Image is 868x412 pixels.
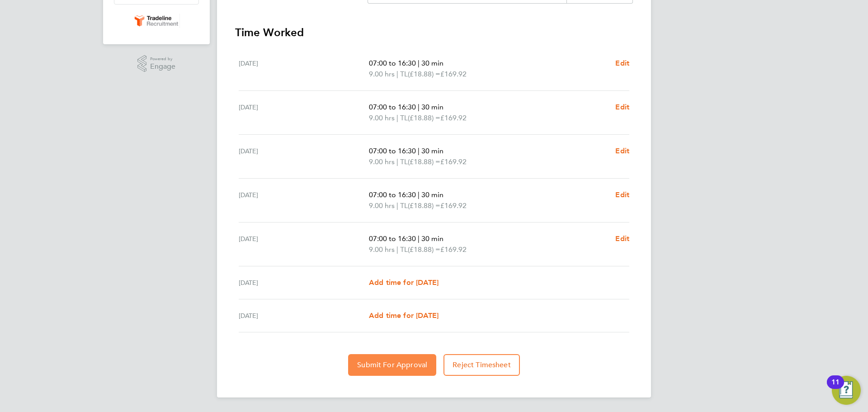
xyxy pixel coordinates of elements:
span: TL [400,244,408,255]
span: (£18.88) = [408,70,440,78]
span: 07:00 to 16:30 [369,234,416,243]
span: | [418,103,420,111]
span: | [396,201,398,210]
div: [DATE] [239,58,369,80]
span: (£18.88) = [408,201,440,210]
img: tradelinerecruitment-logo-retina.png [133,14,180,28]
span: | [418,59,420,67]
span: | [418,147,420,155]
span: 9.00 hrs [369,157,395,166]
a: Edit [615,58,629,69]
div: [DATE] [239,102,369,123]
span: 9.00 hrs [369,245,395,254]
span: Reject Timesheet [453,360,511,369]
a: Go to home page [114,14,199,28]
span: | [396,157,398,166]
span: Add time for [DATE] [369,311,439,320]
span: | [396,70,398,78]
div: [DATE] [239,189,369,211]
a: Edit [615,146,629,156]
button: Open Resource Center, 11 new notifications [832,376,861,405]
span: | [418,234,420,243]
span: (£18.88) = [408,157,440,166]
button: Submit For Approval [348,354,436,376]
span: Engage [150,63,175,71]
span: 9.00 hrs [369,70,395,78]
span: 30 min [421,103,443,111]
span: £169.92 [440,70,467,78]
span: 30 min [421,190,443,199]
span: Edit [615,234,629,243]
span: | [396,245,398,254]
span: £169.92 [440,201,467,210]
span: 07:00 to 16:30 [369,103,416,111]
span: Edit [615,59,629,67]
span: £169.92 [440,157,467,166]
span: TL [400,200,408,211]
div: [DATE] [239,277,369,288]
span: Edit [615,190,629,199]
span: 9.00 hrs [369,114,395,122]
div: [DATE] [239,146,369,167]
span: TL [400,69,408,80]
div: 11 [831,382,840,394]
a: Edit [615,233,629,244]
a: Edit [615,189,629,200]
span: 30 min [421,234,443,243]
span: | [396,114,398,122]
button: Reject Timesheet [443,354,520,376]
span: £169.92 [440,245,467,254]
a: Add time for [DATE] [369,277,439,288]
a: Edit [615,102,629,113]
a: Add time for [DATE] [369,310,439,321]
span: Edit [615,103,629,111]
span: 30 min [421,59,443,67]
span: (£18.88) = [408,245,440,254]
h3: Time Worked [235,25,633,40]
span: 07:00 to 16:30 [369,59,416,67]
div: [DATE] [239,310,369,321]
span: Edit [615,147,629,155]
div: [DATE] [239,233,369,255]
a: Powered byEngage [137,55,176,72]
span: 07:00 to 16:30 [369,190,416,199]
span: Add time for [DATE] [369,278,439,287]
span: 07:00 to 16:30 [369,147,416,155]
span: Powered by [150,55,175,63]
span: 9.00 hrs [369,201,395,210]
span: (£18.88) = [408,114,440,122]
span: Submit For Approval [357,360,427,369]
span: | [418,190,420,199]
span: £169.92 [440,114,467,122]
span: 30 min [421,147,443,155]
span: TL [400,113,408,123]
span: TL [400,156,408,167]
